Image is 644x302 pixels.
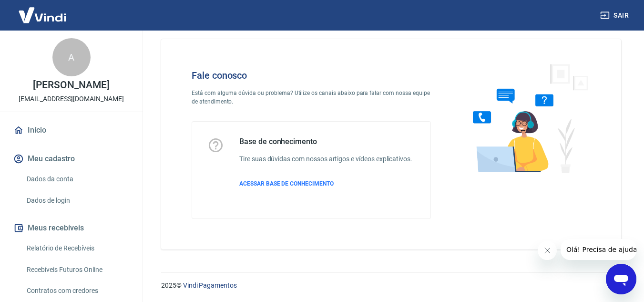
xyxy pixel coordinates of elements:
[538,241,557,260] iframe: Fechar mensagem
[19,94,124,104] p: [EMAIL_ADDRESS][DOMAIN_NAME]
[454,54,599,182] img: Fale conosco
[598,7,633,24] button: Sair
[239,180,334,187] span: ACESSAR BASE DE CONHECIMENTO
[23,260,131,280] a: Recebíveis Futuros Online
[192,70,431,81] h4: Fale conosco
[52,38,91,76] div: A
[183,281,237,289] a: Vindi Pagamentos
[161,281,621,291] p: 2025 ©
[23,281,131,301] a: Contratos com credores
[11,148,131,169] button: Meu cadastro
[606,264,636,294] iframe: Botão para abrir a janela de mensagens
[33,80,109,90] p: [PERSON_NAME]
[11,120,131,141] a: Início
[11,0,73,30] img: Vindi
[11,218,131,239] button: Meus recebíveis
[561,239,636,260] iframe: Mensagem da empresa
[239,179,412,188] a: ACESSAR BASE DE CONHECIMENTO
[23,239,131,258] a: Relatório de Recebíveis
[239,154,412,164] h6: Tire suas dúvidas com nossos artigos e vídeos explicativos.
[6,7,80,14] span: Olá! Precisa de ajuda?
[23,169,131,189] a: Dados da conta
[192,89,431,106] p: Está com alguma dúvida ou problema? Utilize os canais abaixo para falar com nossa equipe de atend...
[239,137,412,146] h5: Base de conhecimento
[23,191,131,210] a: Dados de login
